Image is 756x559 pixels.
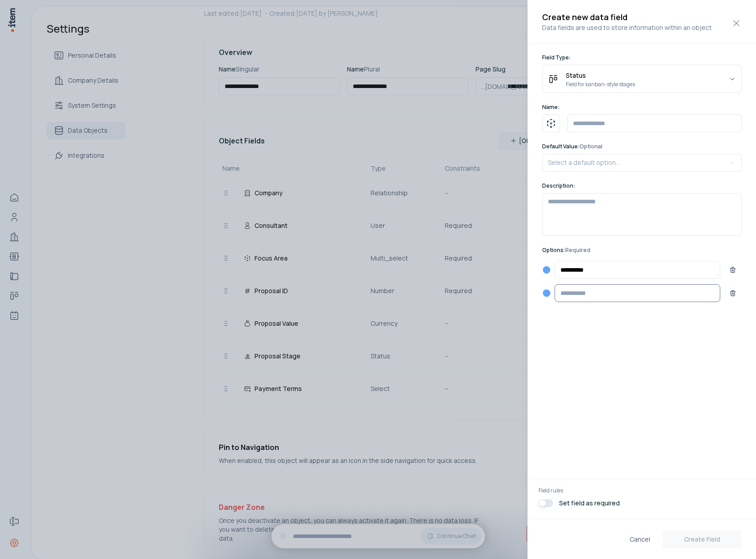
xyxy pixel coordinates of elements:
span: Optional [580,143,602,150]
p: Data fields are used to store information within an object [542,23,742,32]
p: Default Value: [542,143,742,150]
span: Required [565,246,590,254]
p: Options: [542,247,590,254]
p: Field rules [539,487,745,494]
p: Name: [542,104,742,111]
p: Set field as required [559,499,620,508]
button: Cancel [622,530,657,548]
p: Description: [542,182,742,189]
h2: Create new data field [542,11,742,23]
p: Field Type: [542,54,742,61]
